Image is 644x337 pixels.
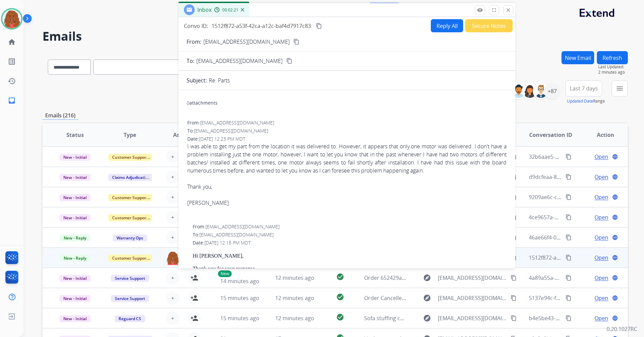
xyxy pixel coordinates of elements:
span: Warranty Ops [112,234,147,241]
p: From: [187,38,201,46]
span: Inbox [197,6,212,13]
span: Customer Support [108,154,152,161]
p: To: [187,57,194,65]
button: Last 7 days [566,80,602,97]
mat-icon: content_copy [511,315,517,321]
mat-icon: language [612,234,618,240]
div: +87 [544,83,560,99]
span: [EMAIL_ADDRESS][DOMAIN_NAME] [438,314,507,322]
div: To: [193,231,507,238]
span: [EMAIL_ADDRESS][DOMAIN_NAME] [205,223,280,230]
mat-icon: person_add [190,314,198,322]
span: + [171,233,174,241]
mat-icon: language [612,295,618,301]
span: 5137e94c-f163-4ab9-95c9-7963266ee138 [529,294,631,302]
button: + [166,311,180,325]
mat-icon: language [612,275,618,281]
button: + [166,231,180,244]
span: Range [567,98,605,104]
p: Subject: [187,76,207,84]
img: avatar [2,9,21,28]
span: Open [594,213,608,221]
mat-icon: language [612,315,618,321]
mat-icon: person_add [190,294,198,302]
span: 4ce9657a-7263-4388-9f1d-0d54be44eb86 [529,214,632,221]
span: 32b6aae5-7d92-49a1-936a-4ca01cd898a9 [529,153,633,160]
span: + [171,213,174,221]
mat-icon: content_copy [566,194,572,200]
mat-icon: fullscreen [491,7,497,13]
span: + [171,294,174,302]
mat-icon: check_circle [336,293,344,301]
span: New - Initial [59,154,91,161]
button: + [166,271,180,285]
mat-icon: content_copy [511,295,517,301]
span: + [171,173,174,181]
span: 12 minutes ago [275,294,314,302]
mat-icon: language [612,194,618,200]
mat-icon: remove_red_eye [477,7,483,13]
button: + [166,150,180,163]
mat-icon: language [612,255,618,261]
div: Thank you, [187,183,507,191]
p: Emails (216) [42,111,78,120]
span: Sofa stuffing coming out on the back of the sofa [364,314,486,322]
div: To: [187,127,507,134]
mat-icon: home [8,38,16,46]
div: From: [193,223,507,230]
span: 15 minutes ago [220,294,259,302]
span: [DATE] 12:23 PM MDT [199,136,245,142]
span: Customer Support [108,194,152,201]
div: Date: [187,136,507,142]
span: 00:02:21 [222,7,238,13]
span: [EMAIL_ADDRESS][DOMAIN_NAME] [196,57,283,65]
span: Open [594,173,608,181]
div: From: [187,119,507,126]
span: Claims Adjudication [108,174,154,181]
span: New - Initial [59,214,91,221]
span: + [171,193,174,201]
span: b4e5be43-ca0e-4e4b-8e43-397f59b3fcc5 [529,314,630,322]
div: attachments [187,100,218,106]
button: New Email [561,51,594,64]
span: [EMAIL_ADDRESS][DOMAIN_NAME] [438,294,507,302]
mat-icon: content_copy [566,214,572,220]
mat-icon: language [612,174,618,180]
span: + [171,314,174,322]
span: Open [594,233,608,241]
span: New - Initial [59,174,91,181]
mat-icon: content_copy [316,23,322,29]
span: 14 minutes ago [220,277,259,285]
span: New - Initial [59,194,91,201]
mat-icon: close [505,7,511,13]
p: 0.20.1027RC [607,325,637,333]
span: New - Reply [60,255,90,262]
img: agent-avatar [166,251,180,265]
mat-icon: language [612,154,618,160]
span: Type [124,131,136,139]
span: 4a89a55a-a4aa-469d-9f3a-99225166c4ee [529,274,631,282]
button: Secure Notes [465,19,513,32]
span: Last 7 days [570,87,598,90]
mat-icon: explore [423,314,431,322]
mat-icon: content_copy [511,275,517,281]
span: [EMAIL_ADDRESS][DOMAIN_NAME] [194,127,268,134]
p: Re: Parts [209,76,230,84]
span: New - Initial [59,295,91,302]
span: + [171,153,174,161]
p: Convo ID: [184,22,208,30]
button: + [166,291,180,305]
div: I was able to get my part from the location it was delivered to. However, it appears that only on... [187,142,507,207]
span: Open [594,314,608,322]
button: + [166,190,180,204]
mat-icon: check_circle [336,313,344,321]
span: Order Cancelled 8e3645eb-d3d4-4c80-991c-3ef12e8b3ec2 [364,294,509,302]
span: 2 minutes ago [598,70,628,75]
span: Open [594,294,608,302]
p: New [218,270,232,277]
span: Status [66,131,84,139]
span: Customer Support [108,255,152,262]
span: 12 minutes ago [275,314,314,322]
span: 12 minutes ago [275,274,314,282]
span: New - Initial [59,275,91,282]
